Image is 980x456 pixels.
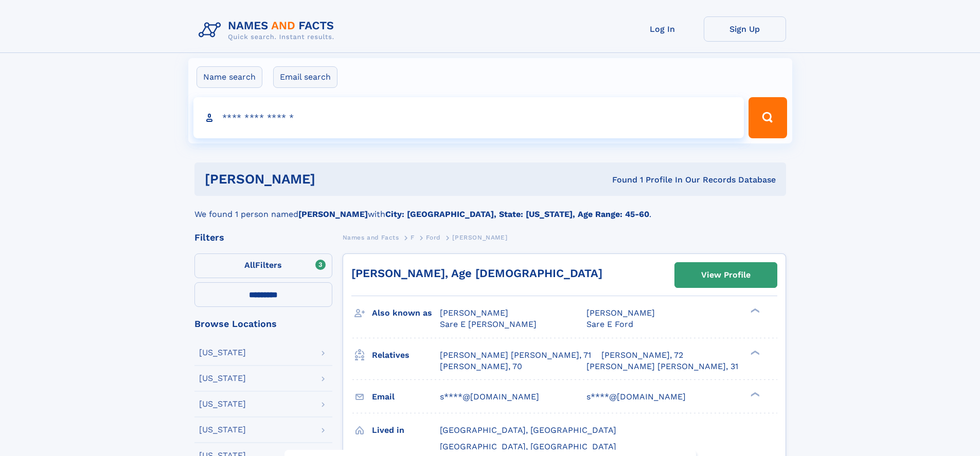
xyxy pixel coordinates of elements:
[586,308,655,318] span: [PERSON_NAME]
[194,196,786,221] div: We found 1 person named with .
[244,260,255,270] span: All
[372,422,440,439] h3: Lived in
[440,350,591,361] a: [PERSON_NAME] [PERSON_NAME], 71
[411,234,415,241] span: F
[464,174,776,186] div: Found 1 Profile In Our Records Database
[621,16,704,42] a: Log In
[586,319,633,329] span: Sare E Ford
[748,307,760,314] div: ❯
[194,16,343,44] img: Logo Names and Facts
[197,66,262,88] label: Name search
[411,231,415,244] a: F
[199,400,246,408] div: [US_STATE]
[199,349,246,357] div: [US_STATE]
[372,388,440,406] h3: Email
[343,231,399,244] a: Names and Facts
[748,349,760,356] div: ❯
[749,97,787,138] button: Search Button
[440,442,616,451] span: [GEOGRAPHIC_DATA], [GEOGRAPHIC_DATA]
[194,319,332,329] div: Browse Locations
[440,425,616,435] span: [GEOGRAPHIC_DATA], [GEOGRAPHIC_DATA]
[193,97,744,138] input: search input
[704,16,786,42] a: Sign Up
[351,267,602,280] a: [PERSON_NAME], Age [DEMOGRAPHIC_DATA]
[372,304,440,322] h3: Also known as
[426,234,440,241] span: Ford
[298,209,368,219] b: [PERSON_NAME]
[748,391,760,397] div: ❯
[440,308,508,318] span: [PERSON_NAME]
[194,253,332,278] label: Filters
[675,263,777,287] a: View Profile
[586,361,738,372] a: [PERSON_NAME] [PERSON_NAME], 31
[199,374,246,382] div: [US_STATE]
[440,361,522,372] a: [PERSON_NAME], 70
[601,350,683,361] a: [PERSON_NAME], 72
[385,209,649,219] b: City: [GEOGRAPHIC_DATA], State: [US_STATE], Age Range: 45-60
[194,233,332,242] div: Filters
[205,173,464,186] h1: [PERSON_NAME]
[440,319,537,329] span: Sare E [PERSON_NAME]
[199,426,246,434] div: [US_STATE]
[701,263,751,287] div: View Profile
[426,231,440,244] a: Ford
[452,234,507,241] span: [PERSON_NAME]
[372,346,440,364] h3: Relatives
[273,66,337,88] label: Email search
